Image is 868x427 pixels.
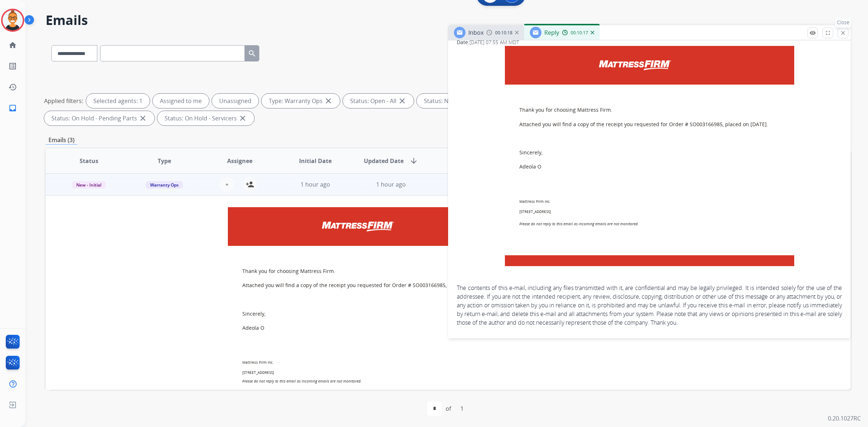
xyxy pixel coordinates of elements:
p: Thank you for choosing Mattress Firm. Attached you will find a copy of the receipt you requested ... [242,268,503,353]
div: Date: [457,39,842,46]
p: Emails (3) [46,136,77,145]
span: [DATE] 07:55 AM MDT [469,39,519,46]
span: Status [80,157,98,165]
div: Status: New - Initial [417,94,493,108]
mat-icon: close [324,97,333,105]
span: 00:10:18 [495,30,512,36]
mat-icon: arrow_downward [409,157,418,165]
mat-icon: close [840,30,846,36]
span: Warranty Ops [146,181,183,189]
p: 0.20.1027RC [828,414,861,423]
span: 1 hour ago [376,180,406,188]
button: + [220,177,234,192]
div: of [446,404,451,413]
div: Status: Open - All [343,94,414,108]
mat-icon: search [248,49,256,58]
p: Thank you for choosing Mattress Firm. Attached you will find a copy of the receipt you requested ... [519,106,780,191]
p: Close [835,17,851,28]
mat-icon: close [398,97,407,105]
h2: Emails [46,13,851,27]
mat-icon: fullscreen [825,30,831,36]
span: Initial Date [299,157,332,165]
span: + [225,180,229,189]
div: 1 [455,401,469,416]
img: logo [509,50,762,81]
div: Type: Warranty Ops [261,94,340,108]
mat-icon: remove_red_eye [809,30,816,36]
mat-icon: history [8,83,17,91]
p: Mattress Firm Inc. [STREET_ADDRESS] [242,360,503,375]
span: The contents of this e-mail, including any files transmitted with it, are confidential and may be... [457,46,842,326]
div: Selected agents: 1 [86,94,150,108]
span: 1 hour ago [301,180,330,188]
div: Assigned to me [153,94,209,108]
div: Unassigned [212,94,259,108]
img: avatar [3,10,23,30]
span: Updated Date [364,157,404,165]
mat-icon: inbox [8,104,17,112]
mat-icon: list_alt [8,62,17,71]
span: New - Initial [72,181,106,189]
p: Applied filters: [44,97,83,105]
button: Close [838,27,848,38]
mat-icon: close [238,114,247,123]
p: Please do not reply to this email as incoming emails are not monitored. [519,221,780,226]
p: Mattress Firm Inc. [STREET_ADDRESS] [519,199,780,214]
span: 00:10:17 [571,30,588,36]
div: Status: On Hold - Servicers [157,111,254,125]
mat-icon: home [8,41,17,50]
mat-icon: person_add [246,180,254,189]
span: Type [158,157,171,165]
span: Assignee [227,157,252,165]
p: Please do not reply to this email as incoming emails are not monitored. [242,379,503,384]
span: Inbox [468,29,484,37]
mat-icon: close [139,114,147,123]
div: Status: On Hold - Pending Parts [44,111,154,125]
span: Reply [544,29,559,37]
img: logo [231,211,485,242]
